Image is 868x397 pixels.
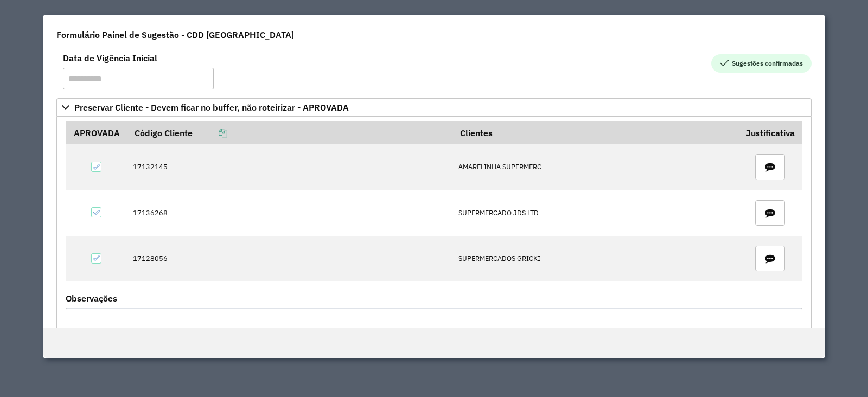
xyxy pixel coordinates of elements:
[56,98,812,117] a: Preservar Cliente - Devem ficar no buffer, não roteirizar - APROVADA
[127,121,452,144] th: Código Cliente
[453,144,738,190] td: AMARELINHA SUPERMERC
[193,127,227,138] a: Copiar
[74,103,349,112] span: Preservar Cliente - Devem ficar no buffer, não roteirizar - APROVADA
[711,54,812,73] span: Sugestões confirmadas
[453,236,738,281] td: SUPERMERCADOS GRICKI
[453,190,738,235] td: SUPERMERCADO JDS LTD
[738,121,802,144] th: Justificativa
[66,292,117,305] label: Observações
[127,144,452,190] td: 17132145
[66,121,127,144] th: APROVADA
[453,121,738,144] th: Clientes
[56,28,294,41] h4: Formulário Painel de Sugestão - CDD [GEOGRAPHIC_DATA]
[127,190,452,235] td: 17136268
[127,236,452,281] td: 17128056
[63,52,157,65] label: Data de Vigência Inicial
